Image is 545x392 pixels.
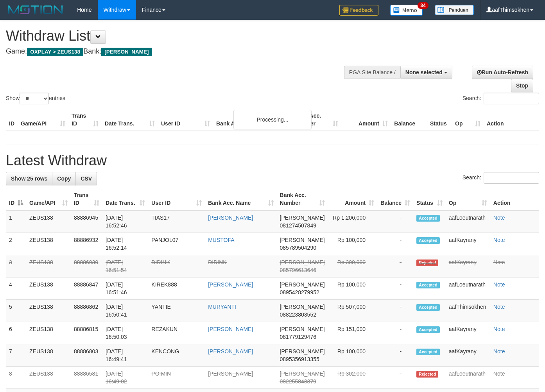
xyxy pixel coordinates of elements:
[102,109,158,131] th: Date Trans.
[446,277,490,300] td: aafLoeutnarath
[26,188,71,210] th: Game/API: activate to sort column ascending
[26,344,71,367] td: ZEUS138
[416,371,438,378] span: Rejected
[71,322,102,344] td: 88886815
[6,233,26,255] td: 2
[377,277,413,300] td: -
[208,371,253,377] a: [PERSON_NAME]
[328,255,377,277] td: Rp 300,000
[6,255,26,277] td: 3
[328,322,377,344] td: Rp 151,000
[208,215,253,221] a: [PERSON_NAME]
[20,93,49,104] select: Showentries
[493,326,505,332] a: Note
[416,260,438,266] span: Rejected
[208,281,253,288] a: [PERSON_NAME]
[81,175,92,182] span: CSV
[208,304,236,310] a: MURYANTI
[446,344,490,367] td: aafKayrany
[344,66,400,79] div: PGA Site Balance /
[102,300,148,322] td: [DATE] 16:50:41
[11,175,47,182] span: Show 25 rows
[416,215,440,222] span: Accepted
[148,210,205,233] td: TIAS17
[71,188,102,210] th: Trans ID: activate to sort column ascending
[101,48,152,56] span: [PERSON_NAME]
[75,172,97,185] a: CSV
[280,356,319,362] span: Copy 0895356913355 to clipboard
[280,267,316,273] span: Copy 085796613646 to clipboard
[6,277,26,300] td: 4
[280,326,325,332] span: [PERSON_NAME]
[493,215,505,221] a: Note
[102,277,148,300] td: [DATE] 16:51:46
[446,255,490,277] td: aafKayrany
[377,367,413,389] td: -
[71,367,102,389] td: 88886581
[427,109,452,131] th: Status
[377,300,413,322] td: -
[391,109,427,131] th: Balance
[6,210,26,233] td: 1
[208,237,234,243] a: MUSTOFA
[280,259,325,265] span: [PERSON_NAME]
[148,277,205,300] td: KIREK888
[328,233,377,255] td: Rp 100,000
[416,282,440,288] span: Accepted
[6,48,355,55] h4: Game: Bank:
[405,69,443,75] span: None selected
[446,367,490,389] td: aafLoeutnarath
[148,367,205,389] td: POIMIN
[280,334,316,340] span: Copy 081779129476 to clipboard
[158,109,213,131] th: User ID
[102,210,148,233] td: [DATE] 16:52:46
[6,109,18,131] th: ID
[280,311,316,318] span: Copy 088223803552 to clipboard
[446,300,490,322] td: aafThimsokhen
[18,109,68,131] th: Game/API
[413,188,446,210] th: Status: activate to sort column ascending
[490,188,539,210] th: Action
[102,322,148,344] td: [DATE] 16:50:03
[71,300,102,322] td: 88886862
[71,233,102,255] td: 88886932
[6,188,26,210] th: ID: activate to sort column descending
[280,215,325,221] span: [PERSON_NAME]
[52,172,76,185] a: Copy
[435,5,474,15] img: panduan.png
[57,175,71,182] span: Copy
[328,188,377,210] th: Amount: activate to sort column ascending
[377,188,413,210] th: Balance: activate to sort column ascending
[446,233,490,255] td: aafKayrany
[452,109,484,131] th: Op
[277,188,328,210] th: Bank Acc. Number: activate to sort column ascending
[6,367,26,389] td: 8
[463,172,539,184] label: Search:
[511,79,533,92] a: Stop
[280,371,325,377] span: [PERSON_NAME]
[27,48,83,56] span: OXPLAY > ZEUS138
[493,304,505,310] a: Note
[26,210,71,233] td: ZEUS138
[416,304,440,311] span: Accepted
[6,4,65,16] img: MOTION_logo.png
[446,188,490,210] th: Op: activate to sort column ascending
[328,277,377,300] td: Rp 100,000
[377,210,413,233] td: -
[205,188,276,210] th: Bank Acc. Name: activate to sort column ascending
[328,210,377,233] td: Rp 1,206,000
[484,93,539,104] input: Search:
[280,245,316,251] span: Copy 085789504290 to clipboard
[208,259,226,265] a: DIDINK
[6,153,539,168] h1: Latest Withdraw
[493,281,505,288] a: Note
[472,66,533,79] a: Run Auto-Refresh
[377,344,413,367] td: -
[280,237,325,243] span: [PERSON_NAME]
[280,222,316,229] span: Copy 081274507849 to clipboard
[6,344,26,367] td: 7
[446,210,490,233] td: aafLoeutnarath
[26,367,71,389] td: ZEUS138
[493,259,505,265] a: Note
[26,300,71,322] td: ZEUS138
